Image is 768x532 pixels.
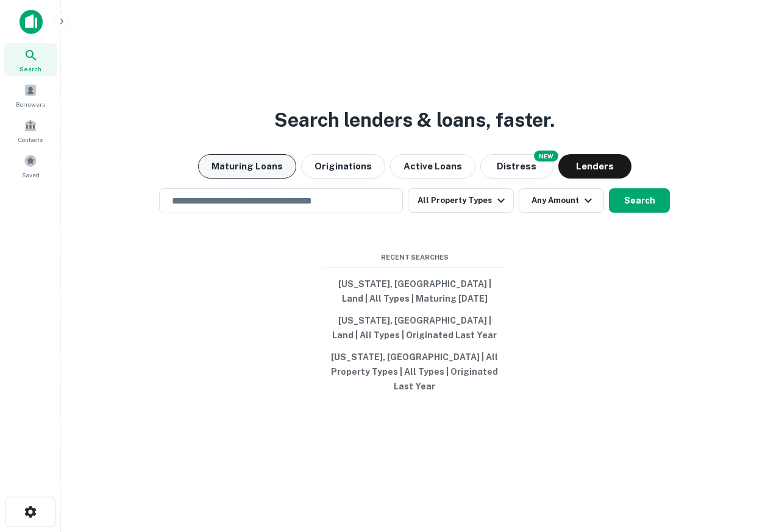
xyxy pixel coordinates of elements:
a: Search [4,43,57,76]
a: Contacts [4,114,57,147]
button: [US_STATE], [GEOGRAPHIC_DATA] | Land | All Types | Maturing [DATE] [323,273,506,310]
button: All Property Types [408,188,514,213]
button: Maturing Loans [198,154,296,179]
iframe: Chat Widget [707,434,768,493]
div: NEW [534,151,558,161]
button: [US_STATE], [GEOGRAPHIC_DATA] | All Property Types | All Types | Originated Last Year [323,346,506,397]
span: Recent Searches [323,252,506,263]
button: Any Amount [519,188,604,213]
button: Lenders [558,154,631,179]
span: Search [20,64,41,74]
span: Borrowers [16,99,45,109]
a: Saved [4,149,57,182]
span: Contacts [18,135,43,144]
button: Originations [301,154,385,179]
button: Search distressed loans with lien and other non-mortgage details. [480,154,553,179]
h3: Search lenders & loans, faster. [274,105,555,135]
button: [US_STATE], [GEOGRAPHIC_DATA] | Land | All Types | Originated Last Year [323,310,506,346]
span: Saved [22,170,40,180]
button: Active Loans [390,154,475,179]
img: capitalize-icon.png [20,10,43,34]
a: Borrowers [4,79,57,112]
button: Search [609,188,670,213]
